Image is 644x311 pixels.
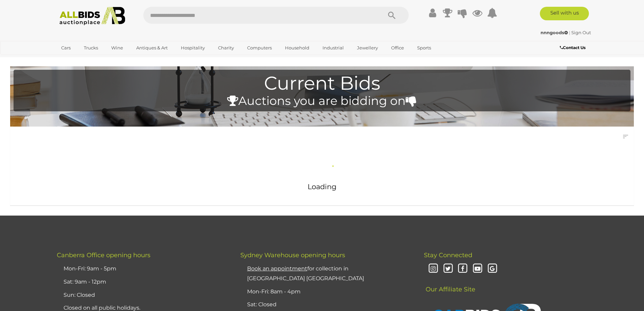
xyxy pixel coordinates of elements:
[353,42,382,53] a: Jewellery
[62,289,223,302] li: Sun: Closed
[214,42,238,53] a: Charity
[132,42,172,53] a: Antiques & Art
[424,275,475,293] span: Our Affiliate Site
[79,42,102,53] a: Trucks
[308,182,336,191] span: Loading
[486,263,498,275] i: Google
[427,263,439,275] i: Instagram
[56,7,129,25] img: Allbids.com.au
[281,42,314,53] a: Household
[57,42,75,53] a: Cars
[240,251,345,259] span: Sydney Warehouse opening hours
[541,30,569,35] a: nnngoods
[247,265,364,282] a: Book an appointmentfor collection in [GEOGRAPHIC_DATA] [GEOGRAPHIC_DATA]
[62,262,223,275] li: Mon-Fri: 9am - 5pm
[413,42,435,53] a: Sports
[540,7,589,20] a: Sell with us
[17,73,627,94] h1: Current Bids
[243,42,276,53] a: Computers
[62,275,223,289] li: Sat: 9am - 12pm
[541,30,568,35] strong: nnngoods
[107,42,127,53] a: Wine
[560,44,587,51] a: Contact Us
[247,265,307,272] u: Book an appointment
[387,42,408,53] a: Office
[318,42,348,53] a: Industrial
[457,263,469,275] i: Facebook
[375,7,409,24] button: Search
[424,251,472,259] span: Stay Connected
[17,94,627,108] h4: Auctions you are bidding on
[176,42,209,53] a: Hospitality
[57,53,114,65] a: [GEOGRAPHIC_DATA]
[472,263,483,275] i: Youtube
[560,45,586,50] b: Contact Us
[442,263,454,275] i: Twitter
[245,285,407,298] li: Mon-Fri: 8am - 4pm
[57,251,150,259] span: Canberra Office opening hours
[571,30,591,35] a: Sign Out
[569,30,570,35] span: |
